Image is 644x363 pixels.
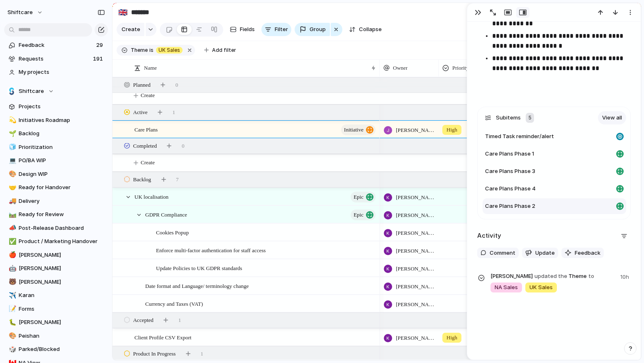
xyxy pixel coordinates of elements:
div: 🐛 [9,318,15,327]
div: ✈️Karan [4,289,108,302]
div: 🇬🇧 [118,7,127,18]
span: Create [141,158,155,167]
a: 🎲Parked/Blocked [4,343,108,356]
span: [PERSON_NAME] [19,264,105,273]
span: Peishan [19,332,105,340]
button: Collapse [346,23,385,36]
span: 29 [96,41,105,49]
span: Create [122,25,140,34]
span: Ready for Handover [19,183,105,192]
span: 7 [176,175,179,184]
button: Fields [227,23,258,36]
a: Projects [4,100,108,113]
span: GDPR Compliance [145,210,187,219]
button: 🐻 [7,278,16,286]
button: Epic [351,192,376,202]
span: Owner [393,64,407,72]
span: Timed Task reminder/alert [485,132,554,141]
div: 🐻 [9,277,15,287]
span: Care Plans Phase 4 [485,185,536,193]
span: Enforce multi-factor authentication for staff access [156,245,266,255]
span: Collapse [359,25,382,34]
div: 🤖[PERSON_NAME] [4,262,108,275]
span: Parked/Blocked [19,345,105,353]
span: Active [133,108,148,117]
span: Client Profile CSV Export [134,332,191,342]
div: 🤝 [9,183,15,192]
span: Shiftcare [19,87,44,95]
span: Subitems [496,114,521,122]
button: Create [117,23,144,36]
span: Theme [131,46,148,54]
span: Name [144,64,157,72]
span: Prioritization [19,143,105,151]
button: Shiftcare [4,85,108,97]
span: Theme [490,271,615,293]
button: 🛤️ [7,210,16,219]
span: [PERSON_NAME] [396,193,435,202]
span: Projects [19,102,105,111]
span: 0 [182,142,185,150]
span: UK Sales [529,283,553,292]
span: My projects [19,68,105,76]
button: Group [295,23,330,36]
div: 🎨 [9,331,15,341]
span: NA Sales [495,283,518,292]
span: [PERSON_NAME] [396,247,435,255]
a: View all [598,111,626,124]
span: Comment [490,249,515,257]
span: updated the [534,272,567,280]
span: [PERSON_NAME] [396,229,435,237]
span: High [446,126,457,134]
button: 📣 [7,224,16,232]
button: initiative [341,124,376,135]
button: 🎲 [7,345,16,353]
span: Group [310,25,326,34]
span: [PERSON_NAME] [396,283,435,291]
div: 🚚Delivery [4,195,108,207]
a: 🌱Backlog [4,127,108,140]
div: 🤖 [9,264,15,273]
span: [PERSON_NAME] [396,334,435,342]
span: Care Plans Phase 3 [485,167,535,175]
button: Feedback [561,248,604,258]
div: ✅ [9,237,15,246]
div: 💻 [9,156,15,166]
a: Feedback29 [4,39,108,51]
button: Update [522,248,558,258]
div: 🧊 [9,142,15,152]
span: 10h [620,271,631,281]
button: ✈️ [7,291,16,300]
button: 🐛 [7,318,16,326]
a: 🐻[PERSON_NAME] [4,276,108,288]
button: Add filter [199,44,241,56]
a: 💫Initiatives Roadmap [4,114,108,127]
span: Initiatives Roadmap [19,116,105,124]
span: [PERSON_NAME] [19,251,105,259]
span: Backlog [133,175,151,184]
span: Fields [240,25,255,34]
button: 🤝 [7,183,16,192]
span: shiftcare [7,8,33,17]
span: [PERSON_NAME] [396,126,435,134]
span: 1 [178,316,181,324]
span: Add filter [212,46,236,54]
span: is [149,46,154,54]
span: 0 [176,81,178,89]
span: Feedback [19,41,94,49]
div: 🎨 [9,169,15,179]
span: Create [141,91,155,100]
span: 1 [200,350,203,358]
span: [PERSON_NAME] [19,318,105,326]
span: Accepted [133,316,154,324]
button: 🌱 [7,129,16,138]
div: 🎨Peishan [4,330,108,342]
span: Delivery [19,197,105,205]
a: 🧊Prioritization [4,141,108,153]
span: Date format and Language/ terminology change [145,281,249,290]
span: High [446,334,457,342]
span: 191 [93,55,105,63]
